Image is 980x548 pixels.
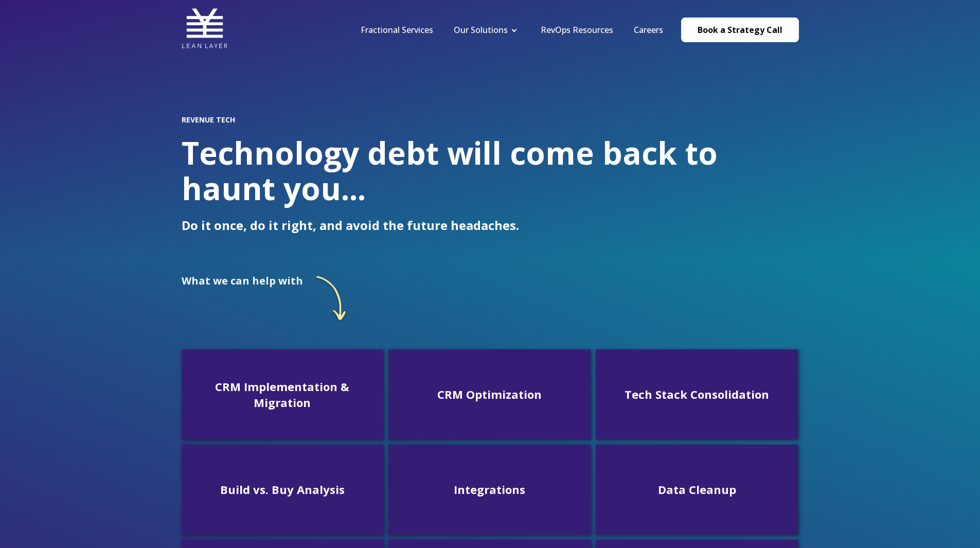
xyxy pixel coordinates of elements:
a: Our Solutions [454,24,508,36]
h3: CRM Implementation & Migration [190,379,376,411]
a: Fractional Services [361,24,433,36]
a: Careers [634,24,663,36]
h3: Build vs. Buy Analysis [190,482,376,498]
a: RevOps Resources [541,24,613,36]
h3: Tech Stack Consolidation [604,386,790,402]
h3: Data Cleanup [604,482,790,498]
h1: Technology debt will come back to haunt you... [182,135,799,206]
h2: REVENUE TECH [182,116,799,124]
a: Book a Strategy Call [681,17,799,42]
img: Lean Layer Logo [182,5,228,51]
h3: Integrations [397,482,582,498]
h3: CRM Optimization [397,386,582,402]
div: Navigation Menu [350,24,673,36]
h2: What we can help with [182,275,303,287]
p: Do it once, do it right, and avoid the future headaches. [182,218,799,233]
